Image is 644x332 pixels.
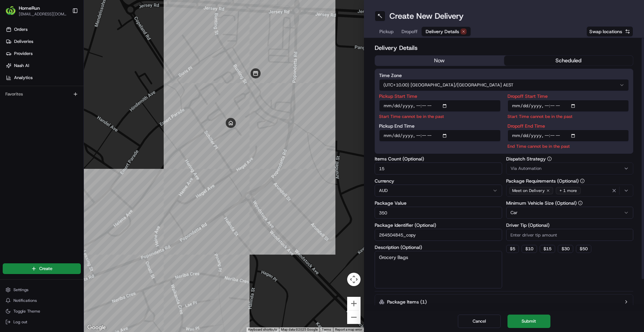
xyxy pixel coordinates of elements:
[14,51,33,57] span: Providers
[347,273,361,286] button: Map camera controls
[14,26,28,32] span: Orders
[506,245,519,253] button: $5
[54,94,110,107] a: 💻API Documentation
[47,113,81,119] a: Powered byPylon
[13,319,27,325] span: Log out
[3,24,84,35] a: Orders
[506,156,634,161] label: Dispatch Strategy
[57,98,62,103] div: 💻
[3,48,84,59] a: Providers
[114,66,122,74] button: Start new chat
[13,287,29,292] span: Settings
[14,75,33,81] span: Analytics
[3,60,84,71] a: Nash AI
[4,94,54,107] a: 📗Knowledge Base
[507,124,629,128] label: Dropoff End Time
[506,201,634,205] label: Minimum Vehicle Size (Optional)
[5,5,16,16] img: HomeRun
[86,323,108,332] a: Open this area in Google Maps (opens a new window)
[23,71,85,76] div: We're available if you need us!
[389,11,464,21] h1: Create New Delivery
[375,162,502,175] input: Enter number of items
[3,285,81,294] button: Settings
[540,245,555,253] button: $15
[14,63,29,69] span: Nash AI
[335,328,362,331] a: Report a map error
[506,185,634,197] button: Meet on Delivery+ 1 more
[507,94,629,98] label: Dropoff Start Time
[547,156,552,161] button: Dispatch Strategy
[506,179,634,183] label: Package Requirements (Optional)
[13,298,37,303] span: Notifications
[347,311,361,324] button: Zoom out
[281,328,318,331] span: Map data ©2025 Google
[558,245,573,253] button: $30
[7,64,19,76] img: 1736555255976-a54dd68f-1ca7-489b-9aae-adbdc363a1c4
[7,27,122,38] p: Welcome 👋
[248,327,277,332] button: Keyboard shortcuts
[14,39,33,45] span: Deliveries
[506,223,634,227] label: Driver Tip (Optional)
[23,64,110,71] div: Start new chat
[586,26,633,37] button: Swap locations
[375,156,502,161] label: Items Count (Optional)
[375,201,502,205] label: Package Value
[19,11,67,17] button: [EMAIL_ADDRESS][DOMAIN_NAME]
[379,73,629,78] label: Time Zone
[379,113,501,120] p: Start Time cannot be in the past
[3,3,69,19] button: HomeRunHomeRun[EMAIL_ADDRESS][DOMAIN_NAME]
[3,89,81,99] div: Favorites
[379,94,501,98] label: Pickup Start Time
[375,251,502,288] textarea: Grocery Bags
[39,266,52,272] span: Create
[507,143,629,149] p: End Time cannot be in the past
[589,28,622,35] span: Swap locations
[375,179,502,183] label: Currency
[3,317,81,327] button: Log out
[506,162,634,175] button: Via Automation
[17,43,111,50] input: Clear
[13,309,40,314] span: Toggle Theme
[375,229,502,241] input: Enter package identifier
[426,28,459,35] span: Delivery Details
[63,97,108,104] span: API Documentation
[379,124,501,128] label: Pickup End Time
[19,5,40,11] button: HomeRun
[347,297,361,310] button: Zoom in
[379,28,393,35] span: Pickup
[375,56,504,66] button: now
[458,315,501,328] button: Cancel
[375,207,502,219] input: Enter package value
[322,328,331,331] a: Terms
[580,179,585,183] button: Package Requirements (Optional)
[511,165,541,172] span: Via Automation
[67,114,81,119] span: Pylon
[3,307,81,316] button: Toggle Theme
[3,72,84,83] a: Analytics
[13,97,51,104] span: Knowledge Base
[576,245,591,253] button: $50
[3,36,84,47] a: Deliveries
[512,188,545,193] span: Meet on Delivery
[522,245,537,253] button: $10
[504,56,633,66] button: scheduled
[3,263,81,274] button: Create
[401,28,418,35] span: Dropoff
[375,43,633,53] h2: Delivery Details
[375,245,502,250] label: Description (Optional)
[578,201,583,205] button: Minimum Vehicle Size (Optional)
[507,113,629,120] p: Start Time cannot be in the past
[387,298,427,305] label: Package Items ( 1 )
[375,223,502,227] label: Package Identifier (Optional)
[375,294,633,310] button: Package Items (1)
[7,98,12,103] div: 📗
[86,323,108,332] img: Google
[556,187,581,194] div: + 1 more
[3,296,81,305] button: Notifications
[7,7,20,20] img: Nash
[507,315,550,328] button: Submit
[506,229,634,241] input: Enter driver tip amount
